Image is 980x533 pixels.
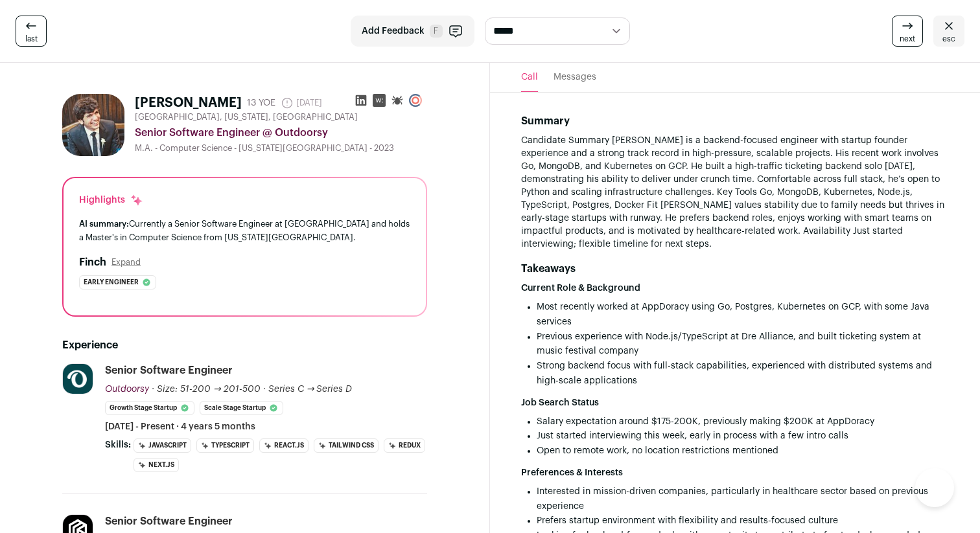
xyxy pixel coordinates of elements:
h2: Preferences & Interests [521,466,949,479]
span: Series C → Series D [268,385,353,394]
li: Next.js [134,458,179,472]
li: Redux [384,438,425,453]
span: Skills: [105,438,131,451]
span: esc [942,34,955,44]
button: Call [521,63,538,92]
a: next [892,16,923,47]
li: Interested in mission-driven companies, particularly in healthcare sector based on previous exper... [537,484,949,514]
span: [DATE] [281,96,322,109]
li: TypeScript [196,438,254,453]
li: Strong backend focus with full-stack capabilities, experienced with distributed systems and high-... [537,359,949,389]
div: Senior Software Engineer [105,363,233,378]
img: 7937dc7eb9e5ad93e47eeb4073e6de051b03b6b6705b5dfc7e46bdd4378d958e.jpg [63,364,93,394]
li: JavaScript [134,438,191,453]
h4: Summary [521,113,949,129]
div: 13 YOE [247,96,275,109]
div: Senior Software Engineer [105,514,233,528]
span: Early engineer [84,276,139,289]
span: AI summary: [79,220,129,228]
li: React.js [259,438,309,453]
span: Add Feedback [362,25,425,38]
li: Open to remote work, no location restrictions mentioned [537,444,949,459]
a: esc [933,16,964,47]
button: Messages [554,63,596,92]
span: Outdoorsy [105,385,149,394]
h2: Current Role & Background [521,282,949,295]
span: · Size: 51-200 → 201-500 [152,385,261,394]
span: last [25,34,38,44]
li: Growth Stage Startup [105,401,194,415]
div: M.A. - Computer Science - [US_STATE][GEOGRAPHIC_DATA] - 2023 [135,143,427,153]
div: Currently a Senior Software Engineer at [GEOGRAPHIC_DATA] and holds a Master's in Computer Scienc... [79,217,410,244]
h2: Experience [62,337,427,353]
li: Scale Stage Startup [200,401,283,415]
li: Tailwind CSS [314,438,379,453]
span: [GEOGRAPHIC_DATA], [US_STATE], [GEOGRAPHIC_DATA] [135,112,358,122]
li: Prefers startup environment with flexibility and results-focused culture [537,514,949,528]
div: Senior Software Engineer @ Outdoorsy [135,125,427,141]
li: Previous experience with Node.js/TypeScript at Dre Alliance, and built ticketing system at music ... [537,330,949,359]
button: Expand [111,257,141,267]
li: Salary expectation around $175-200K, previously making $200K at AppDoracy [537,414,949,429]
p: Candidate Summary [PERSON_NAME] is a backend-focused engineer with startup founder experience and... [521,134,949,251]
img: 881a78fe2eedae51ba44215b2fd13399e33074f57f09ed8f5f87a2082f781862 [62,94,124,156]
h4: Takeaways [521,261,949,277]
button: Add Feedback F [351,16,474,47]
h2: Job Search Status [521,396,949,409]
span: [DATE] - Present · 4 years 5 months [105,420,255,433]
li: Most recently worked at AppDoracy using Go, Postgres, Kubernetes on GCP, with some Java services [537,300,949,330]
span: · [263,383,266,396]
span: F [430,25,443,38]
h1: [PERSON_NAME] [135,94,242,112]
span: next [900,34,915,44]
li: Just started interviewing this week, early in process with a few intro calls [537,429,949,444]
h2: Finch [79,255,106,270]
iframe: Help Scout Beacon - Open [915,468,954,507]
a: last [16,16,47,47]
div: Highlights [79,194,143,207]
